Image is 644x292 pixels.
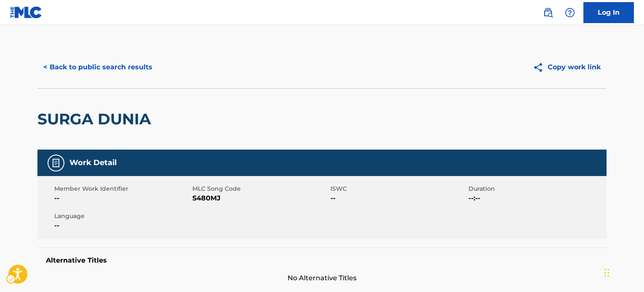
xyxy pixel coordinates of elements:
[37,57,158,78] button: < Back to public search results
[330,193,466,203] span: --
[54,193,190,203] span: --
[51,158,61,168] img: Work Detail
[69,158,117,168] h5: Work Detail
[604,260,609,285] div: Drag
[37,273,607,283] span: No Alternative Titles
[192,184,328,193] span: MLC Song Code
[468,193,604,203] span: --:--
[543,8,553,18] img: search
[37,110,155,129] h2: SURGA DUNIA
[468,184,604,193] span: Duration
[54,184,190,193] span: Member Work Identifier
[602,252,644,292] div: Chat Widget
[46,256,598,265] h5: Alternative Titles
[565,8,575,18] img: help
[583,2,634,23] a: Log In
[602,252,644,292] iframe: Hubspot Iframe
[533,62,548,73] img: Copy work link
[10,6,43,18] img: MLC Logo
[192,193,328,203] span: S480MJ
[54,212,190,221] span: Language
[54,221,190,231] span: --
[527,57,607,78] button: Copy work link
[330,184,466,193] span: ISWC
